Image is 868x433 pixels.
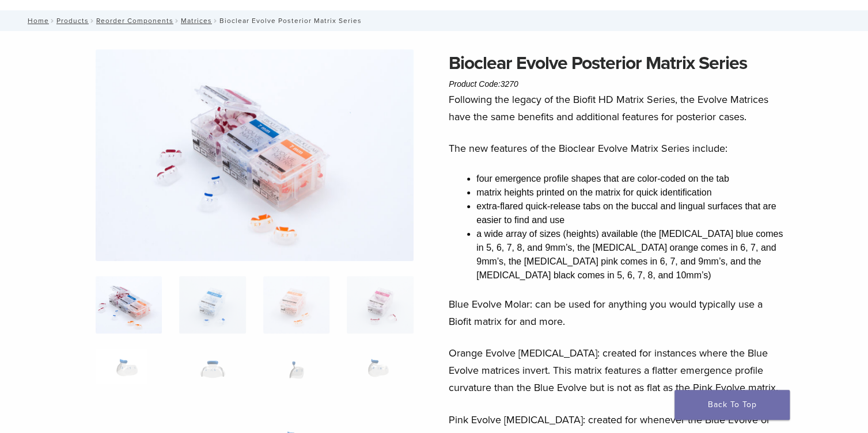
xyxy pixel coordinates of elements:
img: Bioclear Evolve Posterior Matrix Series - Image 5 [96,348,162,406]
span: / [212,18,219,24]
span: / [173,18,181,24]
img: Bioclear Evolve Posterior Matrix Series - Image 8 [347,348,413,406]
li: matrix heights printed on the matrix for quick identification [476,186,787,200]
p: Orange Evolve [MEDICAL_DATA]: created for instances where the Blue Evolve matrices invert. This m... [449,344,787,396]
img: Bioclear Evolve Posterior Matrix Series - Image 7 [263,348,329,406]
p: Following the legacy of the Biofit HD Matrix Series, the Evolve Matrices have the same benefits a... [449,91,787,125]
a: Products [56,17,89,25]
img: Evolve-refills-2-324x324.jpg [96,276,162,334]
a: Home [24,17,49,25]
li: four emergence profile shapes that are color-coded on the tab [476,172,787,186]
span: / [49,18,56,24]
img: Bioclear Evolve Posterior Matrix Series - Image 3 [263,276,329,334]
span: / [89,18,96,24]
h1: Bioclear Evolve Posterior Matrix Series [449,49,787,77]
img: Bioclear Evolve Posterior Matrix Series - Image 6 [179,348,245,406]
nav: Bioclear Evolve Posterior Matrix Series [20,10,849,31]
img: Bioclear Evolve Posterior Matrix Series - Image 4 [347,276,413,334]
a: Reorder Components [96,17,173,25]
a: Back To Top [674,390,790,420]
span: 3270 [501,79,518,89]
img: Bioclear Evolve Posterior Matrix Series - Image 2 [179,276,245,334]
span: Product Code: [449,79,518,89]
p: Blue Evolve Molar: can be used for anything you would typically use a Biofit matrix for and more. [449,296,787,330]
a: Matrices [181,17,212,25]
img: Evolve-refills-2 [96,49,414,261]
p: The new features of the Bioclear Evolve Matrix Series include: [449,140,787,157]
li: extra-flared quick-release tabs on the buccal and lingual surfaces that are easier to find and use [476,200,787,227]
li: a wide array of sizes (heights) available (the [MEDICAL_DATA] blue comes in 5, 6, 7, 8, and 9mm’s... [476,227,787,282]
